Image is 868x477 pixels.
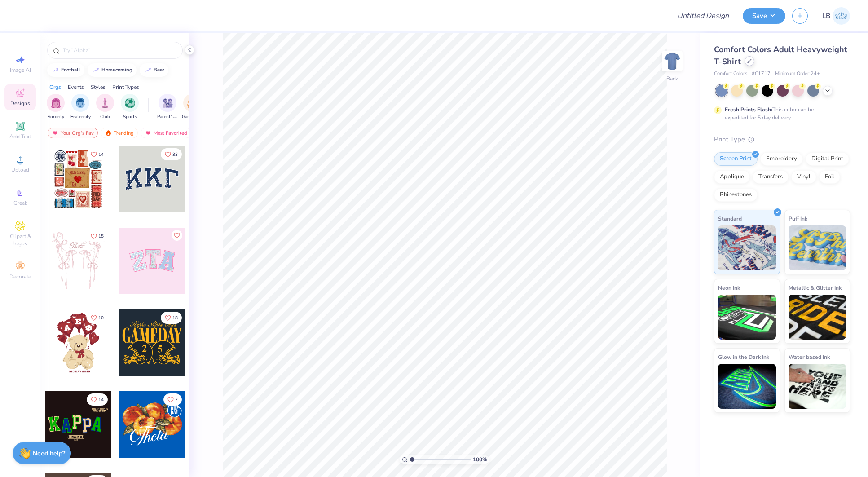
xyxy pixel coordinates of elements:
div: football [61,67,80,72]
img: Puff Ink [789,225,846,270]
input: Try "Alpha" [62,46,177,55]
button: football [47,63,84,77]
span: Puff Ink [789,214,807,223]
button: filter button [70,94,91,120]
img: Metallic & Glitter Ink [789,295,846,340]
span: Minimum Order: 24 + [775,70,820,78]
span: Sorority [48,114,64,120]
button: Like [87,393,108,406]
img: Water based Ink [789,364,846,409]
span: Decorate [9,273,31,280]
img: trend_line.gif [145,67,152,73]
img: trending.gif [105,130,112,136]
div: Print Type [714,134,850,145]
div: This color can be expedited for 5 day delivery. [725,106,835,122]
div: Transfers [753,170,789,184]
div: Rhinestones [714,188,758,202]
div: filter for Fraternity [70,94,91,120]
span: Greek [13,199,27,207]
span: Sports [123,114,137,120]
button: homecoming [88,63,137,77]
img: Club Image [100,98,110,108]
span: Metallic & Glitter Ink [789,283,842,292]
div: Trending [101,128,138,138]
div: Your Org's Fav [48,128,98,138]
div: bear [154,67,164,72]
span: Add Text [9,133,31,140]
div: Vinyl [791,170,816,184]
div: Orgs [49,83,61,91]
span: 10 [98,316,104,320]
img: Sports Image [125,98,135,108]
div: Styles [91,83,106,91]
span: Comfort Colors Adult Heavyweight T-Shirt [714,44,847,67]
span: Designs [10,100,30,107]
span: 18 [172,316,178,320]
img: Neon Ink [718,295,776,340]
span: Parent's Weekend [157,114,178,120]
span: LB [822,11,830,21]
span: Water based Ink [789,352,830,362]
div: Screen Print [714,152,758,166]
input: Untitled Design [670,7,736,25]
button: Like [87,312,108,324]
span: 33 [172,152,178,157]
img: Sorority Image [51,98,61,108]
div: Back [666,75,678,83]
button: Save [743,8,785,24]
button: bear [140,63,168,77]
img: most_fav.gif [145,130,152,136]
div: Foil [819,170,840,184]
div: Applique [714,170,750,184]
img: Standard [718,225,776,270]
div: Digital Print [806,152,849,166]
div: Most Favorited [141,128,191,138]
span: Fraternity [70,114,91,120]
div: filter for Parent's Weekend [157,94,178,120]
img: trend_line.gif [52,67,59,73]
img: Laken Brown [833,7,850,25]
div: Print Types [112,83,139,91]
img: Parent's Weekend Image [163,98,173,108]
div: filter for Sports [121,94,139,120]
span: Club [100,114,110,120]
span: Clipart & logos [4,233,36,247]
button: Like [87,230,108,242]
img: most_fav.gif [52,130,59,136]
button: filter button [182,94,203,120]
span: Neon Ink [718,283,740,292]
button: filter button [96,94,114,120]
div: filter for Sorority [47,94,65,120]
span: # C1717 [752,70,771,78]
span: Glow in the Dark Ink [718,352,769,362]
span: Game Day [182,114,203,120]
button: filter button [47,94,65,120]
span: 7 [175,397,178,402]
img: trend_line.gif [93,67,100,73]
div: Embroidery [760,152,803,166]
span: Standard [718,214,742,223]
span: Upload [11,166,29,173]
span: Image AI [10,66,31,74]
strong: Need help? [33,449,65,458]
div: filter for Game Day [182,94,203,120]
span: 15 [98,234,104,238]
span: 14 [98,152,104,157]
span: Comfort Colors [714,70,747,78]
span: 14 [98,397,104,402]
img: Back [663,52,681,70]
button: Like [161,312,182,324]
img: Glow in the Dark Ink [718,364,776,409]
button: Like [163,393,182,406]
div: filter for Club [96,94,114,120]
button: filter button [157,94,178,120]
a: LB [822,7,850,25]
strong: Fresh Prints Flash: [725,106,772,113]
button: filter button [121,94,139,120]
button: Like [172,230,182,241]
span: 100 % [473,455,487,464]
img: Fraternity Image [75,98,85,108]
button: Like [87,148,108,160]
div: Events [68,83,84,91]
button: Like [161,148,182,160]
